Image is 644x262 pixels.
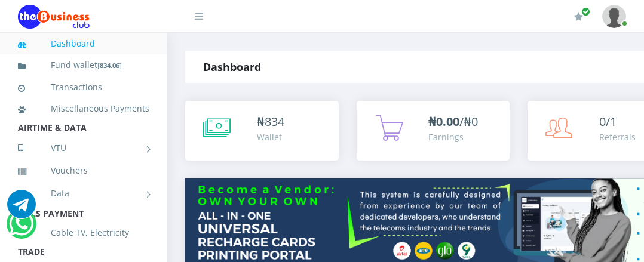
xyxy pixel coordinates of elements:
[18,133,149,163] a: VTU
[18,51,149,79] a: Fund wallet[834.06]
[257,131,284,143] div: Wallet
[203,60,261,74] strong: Dashboard
[599,131,636,143] div: Referrals
[18,73,149,101] a: Transactions
[9,218,33,238] a: Chat for support
[18,95,149,122] a: Miscellaneous Payments
[7,199,36,218] a: Chat for support
[357,101,510,161] a: ₦0.00/₦0 Earnings
[18,178,149,208] a: Data
[602,5,626,28] img: User
[428,131,478,143] div: Earnings
[97,61,122,70] small: [ ]
[574,12,583,21] i: Renew/Upgrade Subscription
[18,30,149,57] a: Dashboard
[18,219,149,246] a: Cable TV, Electricity
[581,7,590,16] span: Renew/Upgrade Subscription
[185,101,339,161] a: ₦834 Wallet
[599,113,617,130] span: 0/1
[18,5,90,29] img: Logo
[265,113,284,130] span: 834
[100,61,119,70] b: 834.06
[428,113,478,130] span: /₦0
[18,157,149,184] a: Vouchers
[428,113,459,130] b: ₦0.00
[257,113,284,131] div: ₦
